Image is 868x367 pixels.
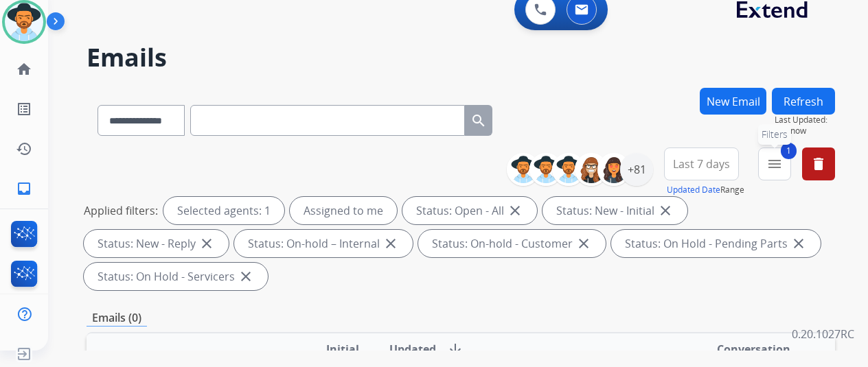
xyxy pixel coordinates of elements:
[290,197,397,224] div: Assigned to me
[190,349,215,366] span: Type
[772,88,835,115] button: Refresh
[667,184,744,196] span: Range
[84,202,158,219] p: Applied filters:
[16,101,32,117] mat-icon: list_alt
[84,230,229,257] div: Status: New - Reply
[16,61,32,78] mat-icon: home
[810,156,827,172] mat-icon: delete
[620,153,653,186] div: +81
[611,230,821,257] div: Status: On Hold - Pending Parts
[775,115,835,126] span: Last Updated:
[664,147,739,180] button: Last 7 days
[234,230,413,257] div: Status: On-hold – Internal
[510,349,550,366] span: Subject
[5,3,43,41] img: avatar
[790,235,807,252] mat-icon: close
[700,88,766,115] button: New Email
[402,197,537,224] div: Status: Open - All
[16,180,32,197] mat-icon: inbox
[507,202,523,219] mat-icon: close
[249,349,297,366] span: Assignee
[470,113,487,129] mat-icon: search
[575,235,592,252] mat-icon: close
[198,235,215,252] mat-icon: close
[447,341,464,357] mat-icon: arrow_downward
[781,143,797,159] span: 1
[775,126,835,137] span: Just now
[673,161,730,167] span: Last 7 days
[542,197,687,224] div: Status: New - Initial
[418,230,606,257] div: Status: On-hold - Customer
[792,326,854,342] p: 0.20.1027RC
[758,147,791,180] button: 1Filters
[461,349,481,366] span: SLA
[762,128,788,141] span: Filters
[382,235,399,252] mat-icon: close
[163,197,284,224] div: Selected agents: 1
[608,349,662,366] span: Customer
[87,309,147,327] p: Emails (0)
[16,141,32,157] mat-icon: history
[766,156,783,172] mat-icon: menu
[115,349,150,366] span: Status
[84,263,268,290] div: Status: On Hold - Servicers
[238,268,254,285] mat-icon: close
[87,44,835,71] h2: Emails
[657,202,674,219] mat-icon: close
[667,185,720,196] button: Updated Date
